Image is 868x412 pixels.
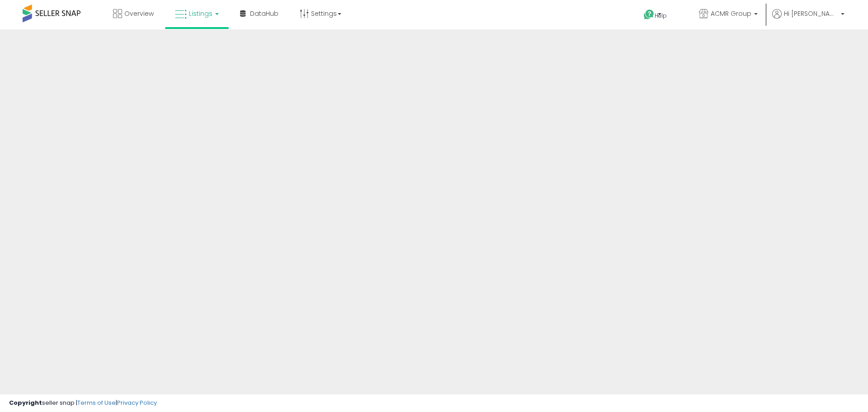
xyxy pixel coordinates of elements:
a: Help [637,2,684,29]
div: seller snap | | [9,399,157,407]
strong: Copyright [9,398,42,407]
a: Hi [PERSON_NAME] [772,9,844,29]
span: Listings [189,9,212,18]
i: Get Help [643,9,655,20]
span: DataHub [250,9,278,18]
a: Privacy Policy [117,398,157,407]
a: Terms of Use [77,398,116,407]
span: ACMR Group [711,9,751,18]
span: Overview [124,9,154,18]
span: Hi [PERSON_NAME] [784,9,838,18]
span: Help [655,12,667,19]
